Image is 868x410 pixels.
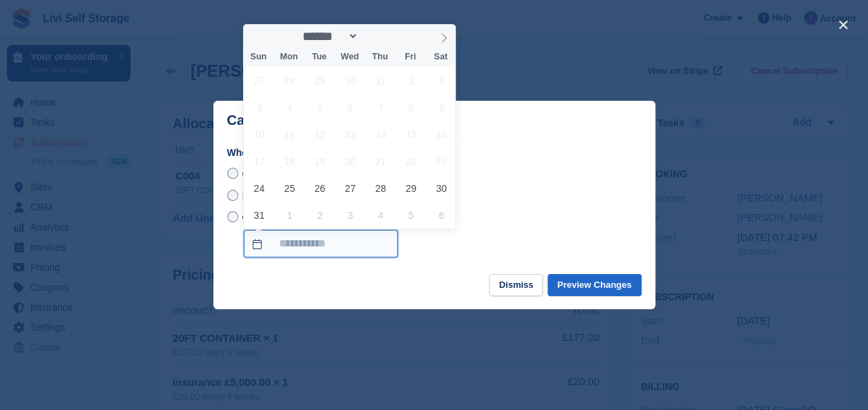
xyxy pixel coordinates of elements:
[276,94,303,121] span: August 4, 2025
[398,94,425,121] span: August 8, 2025
[367,67,394,94] span: July 31, 2025
[246,175,273,202] span: August 24, 2025
[307,121,334,148] span: August 12, 2025
[428,94,455,121] span: August 9, 2025
[832,14,854,36] button: close
[227,211,238,222] input: On a custom date
[227,146,642,160] label: When do you want to cancel the subscription?
[242,212,318,223] span: On a custom date
[337,94,364,121] span: August 6, 2025
[334,52,365,61] span: Wed
[276,148,303,175] span: August 18, 2025
[365,52,395,61] span: Thu
[307,175,334,202] span: August 26, 2025
[367,148,394,175] span: August 21, 2025
[489,274,543,297] button: Dismiss
[398,148,425,175] span: August 22, 2025
[298,29,358,43] select: Month
[307,202,334,228] span: September 2, 2025
[367,121,394,148] span: August 14, 2025
[337,148,364,175] span: August 20, 2025
[242,191,293,202] span: Immediately
[398,121,425,148] span: August 15, 2025
[428,121,455,148] span: August 16, 2025
[243,52,273,61] span: Sun
[276,67,303,94] span: July 28, 2025
[227,190,238,201] input: Immediately
[244,230,398,257] input: On a custom date
[367,175,394,202] span: August 28, 2025
[227,113,360,128] p: Cancel Subscription
[395,52,425,61] span: Fri
[428,67,455,94] span: August 2, 2025
[548,274,642,297] button: Preview Changes
[398,67,425,94] span: August 1, 2025
[273,52,304,61] span: Mon
[367,94,394,121] span: August 7, 2025
[227,168,238,179] input: Cancel at end of term - [DATE]
[246,94,273,121] span: August 3, 2025
[246,121,273,148] span: August 10, 2025
[242,168,373,179] span: Cancel at end of term - [DATE]
[246,67,273,94] span: July 27, 2025
[337,202,364,228] span: September 3, 2025
[428,175,455,202] span: August 30, 2025
[398,175,425,202] span: August 29, 2025
[304,52,334,61] span: Tue
[276,175,303,202] span: August 25, 2025
[246,148,273,175] span: August 17, 2025
[428,148,455,175] span: August 23, 2025
[367,202,394,228] span: September 4, 2025
[276,202,303,228] span: September 1, 2025
[337,121,364,148] span: August 13, 2025
[337,175,364,202] span: August 27, 2025
[398,202,425,228] span: September 5, 2025
[307,67,334,94] span: July 29, 2025
[425,52,456,61] span: Sat
[337,67,364,94] span: July 30, 2025
[428,202,455,228] span: September 6, 2025
[276,121,303,148] span: August 11, 2025
[358,29,402,43] input: Year
[307,148,334,175] span: August 19, 2025
[246,202,273,228] span: August 31, 2025
[307,94,334,121] span: August 5, 2025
